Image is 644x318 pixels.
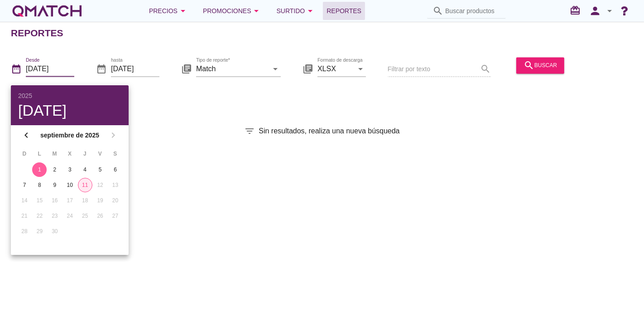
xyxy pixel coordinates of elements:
i: chevron_left [21,130,32,141]
i: search [433,5,443,16]
button: 4 [78,162,92,177]
div: 1 [32,166,47,174]
th: J [78,146,92,161]
div: 5 [93,166,107,174]
th: L [32,146,46,161]
i: arrow_drop_down [604,5,615,16]
i: date_range [11,64,22,74]
th: V [93,146,107,161]
button: 8 [32,178,47,192]
input: Buscar productos [445,4,500,18]
span: Reportes [327,5,361,16]
th: M [48,146,62,161]
div: 11 [78,181,92,189]
div: buscar [524,60,557,71]
h2: Reportes [11,26,63,40]
div: 2 [48,166,62,174]
button: 10 [62,178,77,192]
button: 11 [78,178,92,192]
div: 8 [32,181,47,189]
button: 9 [48,178,62,192]
div: 3 [62,166,77,174]
div: Precios [149,5,188,16]
div: 9 [48,181,62,189]
i: filter_list [244,126,255,137]
button: 1 [32,162,47,177]
i: date_range [96,64,107,74]
strong: septiembre de 2025 [34,131,105,140]
i: library_books [303,64,313,74]
i: arrow_drop_down [178,5,188,16]
div: 4 [78,166,92,174]
i: arrow_drop_down [305,5,316,16]
div: 6 [108,166,123,174]
button: 6 [108,162,123,177]
i: arrow_drop_down [251,5,262,16]
a: Reportes [323,2,365,20]
i: arrow_drop_down [355,64,366,74]
button: Promociones [196,2,269,20]
span: Sin resultados, realiza una nueva búsqueda [259,126,399,137]
i: arrow_drop_down [270,64,281,74]
i: redeem [570,5,584,16]
input: Desde [26,62,74,76]
th: D [17,146,31,161]
div: 2025 [18,93,121,99]
input: Tipo de reporte* [196,62,268,76]
button: Precios [142,2,196,20]
a: white-qmatch-logo [11,2,83,20]
i: library_books [181,64,192,74]
div: Promociones [203,5,262,16]
input: Formato de descarga [317,62,353,76]
button: Surtido [269,2,323,20]
button: 2 [48,162,62,177]
button: 3 [62,162,77,177]
div: 7 [17,181,32,189]
button: 5 [93,162,107,177]
th: X [62,146,77,161]
th: S [108,146,122,161]
div: [DATE] [18,103,121,118]
button: buscar [516,57,564,73]
div: Surtido [277,5,316,16]
button: 7 [17,178,32,192]
input: hasta [111,62,159,76]
i: person [586,5,604,17]
div: 10 [62,181,77,189]
i: search [524,60,534,71]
